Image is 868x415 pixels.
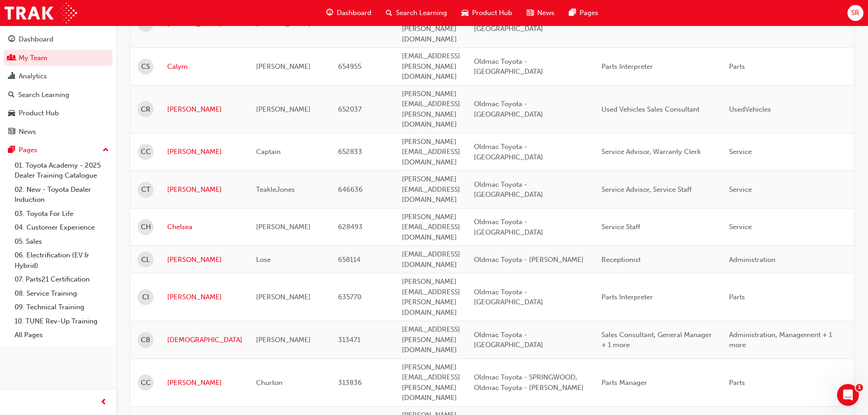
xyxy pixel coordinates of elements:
[141,184,150,195] span: CT
[19,127,36,137] div: News
[11,328,113,342] a: All Pages
[729,256,776,264] span: Administration
[11,235,113,249] a: 05. Sales
[256,379,282,387] span: Churton
[8,146,15,154] span: pages-icon
[4,29,113,142] button: DashboardMy TeamAnalyticsSearch LearningProduct HubNews
[837,384,859,406] iframe: Intercom live chat
[256,105,311,113] span: [PERSON_NAME]
[402,277,460,317] span: [PERSON_NAME][EMAIL_ADDRESS][PERSON_NAME][DOMAIN_NAME]
[562,4,606,22] a: pages-iconPages
[4,50,113,67] a: My Team
[601,185,692,194] span: Service Advisor, Service Staff
[167,378,242,388] a: [PERSON_NAME]
[103,144,109,156] span: up-icon
[4,68,113,85] a: Analytics
[474,331,543,349] span: Oldmac Toyota - [GEOGRAPHIC_DATA]
[256,185,295,194] span: TeakleJones
[19,34,53,45] div: Dashboard
[11,272,113,287] a: 07. Parts21 Certification
[569,7,576,19] span: pages-icon
[167,222,242,232] a: Chelsea
[256,148,281,156] span: Captain
[601,62,653,71] span: Parts Interpreter
[402,250,460,269] span: [EMAIL_ADDRESS][DOMAIN_NAME]
[402,175,460,204] span: [PERSON_NAME][EMAIL_ADDRESS][DOMAIN_NAME]
[402,4,460,43] span: [PERSON_NAME][EMAIL_ADDRESS][PERSON_NAME][DOMAIN_NAME]
[474,57,543,76] span: Oldmac Toyota - [GEOGRAPHIC_DATA]
[474,100,543,118] span: Oldmac Toyota - [GEOGRAPHIC_DATA]
[474,256,584,264] span: Oldmac Toyota - [PERSON_NAME]
[729,185,752,194] span: Service
[386,7,392,19] span: search-icon
[338,336,360,344] span: 313471
[729,105,771,113] span: UsedVehicles
[11,220,113,235] a: 04. Customer Experience
[338,105,362,113] span: 652037
[402,90,460,129] span: [PERSON_NAME][EMAIL_ADDRESS][PERSON_NAME][DOMAIN_NAME]
[537,8,555,18] span: News
[141,335,150,345] span: CB
[4,87,113,103] a: Search Learning
[11,287,113,301] a: 08. Service Training
[601,148,701,156] span: Service Advisor, Warranty Clerk
[19,71,47,82] div: Analytics
[141,147,151,157] span: CC
[338,256,360,264] span: 658114
[402,325,460,354] span: [EMAIL_ADDRESS][PERSON_NAME][DOMAIN_NAME]
[601,105,699,113] span: Used Vehicles Sales Consultant
[19,145,37,155] div: Pages
[474,373,584,392] span: Oldmac Toyota - SPRINGWOOD, Oldmac Toyota - [PERSON_NAME]
[601,379,647,387] span: Parts Manager
[338,148,362,156] span: 652833
[856,384,863,391] span: 1
[167,147,242,157] a: [PERSON_NAME]
[11,183,113,207] a: 02. New - Toyota Dealer Induction
[472,8,512,18] span: Product Hub
[167,292,242,302] a: [PERSON_NAME]
[601,331,712,349] span: Sales Consultant, General Manager + 1 more
[8,128,15,136] span: news-icon
[462,7,468,19] span: car-icon
[141,61,150,72] span: CS
[167,335,242,345] a: [DEMOGRAPHIC_DATA]
[5,3,77,23] img: Trak
[474,218,543,236] span: Oldmac Toyota - [GEOGRAPHIC_DATA]
[256,336,311,344] span: [PERSON_NAME]
[141,378,151,388] span: CC
[601,223,640,231] span: Service Staff
[474,288,543,307] span: Oldmac Toyota - [GEOGRAPHIC_DATA]
[4,142,113,159] button: Pages
[167,61,242,72] a: Calym
[847,5,863,21] button: SR
[8,109,15,118] span: car-icon
[851,8,859,18] span: SR
[256,256,271,264] span: Lose
[8,36,15,44] span: guage-icon
[11,159,113,183] a: 01. Toyota Academy - 2025 Dealer Training Catalogue
[141,222,151,232] span: CH
[319,4,379,22] a: guage-iconDashboard
[167,255,242,265] a: [PERSON_NAME]
[379,4,454,22] a: search-iconSearch Learning
[256,223,311,231] span: [PERSON_NAME]
[402,363,460,402] span: [PERSON_NAME][EMAIL_ADDRESS][PERSON_NAME][DOMAIN_NAME]
[601,293,653,301] span: Parts Interpreter
[19,108,59,118] div: Product Hub
[402,138,460,166] span: [PERSON_NAME][EMAIL_ADDRESS][DOMAIN_NAME]
[402,213,460,241] span: [PERSON_NAME][EMAIL_ADDRESS][DOMAIN_NAME]
[256,62,311,71] span: [PERSON_NAME]
[8,72,15,81] span: chart-icon
[141,255,150,265] span: CL
[256,293,311,301] span: [PERSON_NAME]
[474,143,543,161] span: Oldmac Toyota - [GEOGRAPHIC_DATA]
[580,8,598,18] span: Pages
[326,7,333,19] span: guage-icon
[729,223,752,231] span: Service
[396,8,447,18] span: Search Learning
[142,292,149,302] span: CI
[8,91,15,99] span: search-icon
[338,185,363,194] span: 646636
[338,62,361,71] span: 654955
